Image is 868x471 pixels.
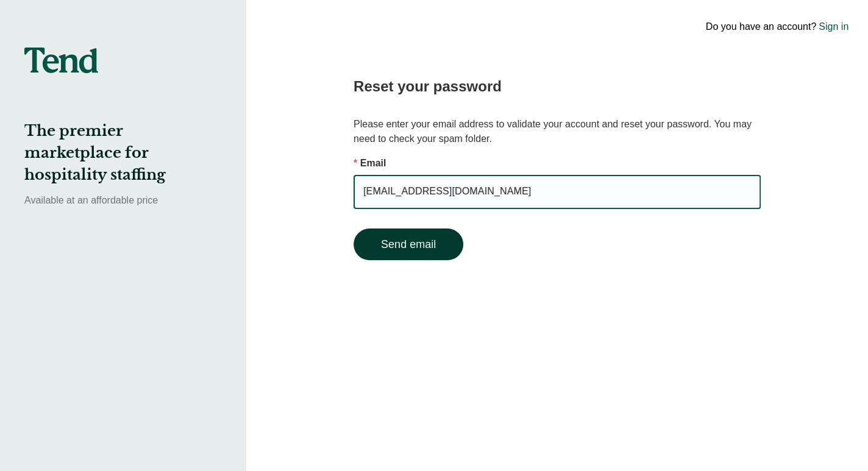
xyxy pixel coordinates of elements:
h2: Reset your password [354,76,761,97]
p: Please enter your email address to validate your account and reset your password. You may need to... [354,117,761,146]
button: Send email [354,228,463,260]
h2: The premier marketplace for hospitality staffing [24,120,222,186]
img: tend-logo [24,48,98,73]
a: Sign in [819,19,848,34]
p: Available at an affordable price [24,193,222,208]
p: Email [354,156,761,171]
